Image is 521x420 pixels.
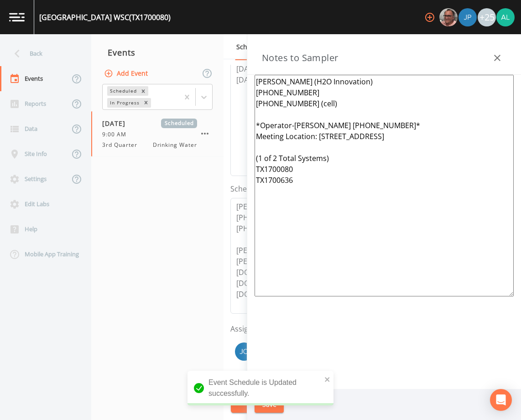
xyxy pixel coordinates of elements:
[102,130,132,139] span: 9:00 AM
[161,119,197,128] span: Scheduled
[91,111,224,157] a: [DATE]Scheduled9:00 AM3rd QuarterDrinking Water
[230,198,504,314] textarea: [PERSON_NAME] (H2O Innovation) [PHONE_NUMBER] [PHONE_NUMBER] (cell) [PERSON_NAME][EMAIL_ADDRESS][...
[138,86,148,96] div: Remove Scheduled
[230,323,283,334] label: Assigned Users
[102,119,132,128] span: [DATE]
[235,342,253,361] img: 35a49e90b5629104e000cf44de3146b2
[107,98,141,108] div: In Progress
[478,8,496,26] div: +25
[102,65,151,82] button: Add Event
[439,8,458,26] div: Mike Franklin
[102,141,143,149] span: 3rd Quarter
[262,51,338,65] h3: Notes to Sampler
[235,34,266,60] a: Schedule
[255,75,514,296] textarea: [PERSON_NAME] (H2O Innovation) [PHONE_NUMBER] [PHONE_NUMBER] (cell) *Operator-[PERSON_NAME] [PHON...
[230,60,504,176] textarea: [DATE] 4:17pm email sent [DATE] 7:31am confirmed by Comp team
[153,141,197,149] span: Drinking Water
[439,8,458,26] img: e2d790fa78825a4bb76dcb6ab311d44c
[490,389,512,411] div: Open Intercom Messenger
[188,371,333,405] div: Event Schedule is Updated successfully.
[9,13,25,21] img: logo
[230,183,369,194] label: Scheduler Notes (Shared with all events)
[458,8,477,26] div: Joshua gere Paul
[107,86,138,96] div: Scheduled
[324,373,331,384] button: close
[39,12,171,23] div: [GEOGRAPHIC_DATA] WSC (TX1700080)
[141,98,151,108] div: Remove In Progress
[496,8,515,26] img: 30a13df2a12044f58df5f6b7fda61338
[91,41,224,64] div: Events
[458,8,477,26] img: 41241ef155101aa6d92a04480b0d0000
